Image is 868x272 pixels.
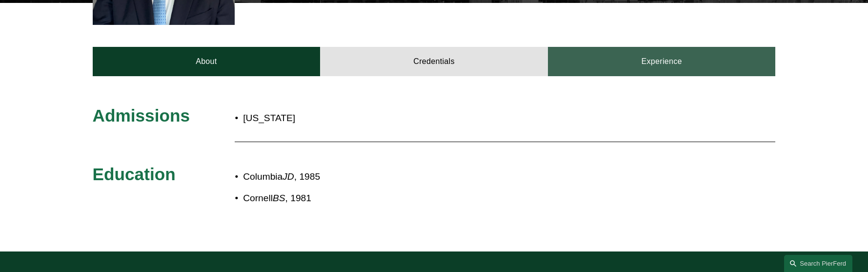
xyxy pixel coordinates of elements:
a: Experience [548,47,776,76]
p: Cornell , 1981 [243,190,690,207]
a: Credentials [320,47,548,76]
p: [US_STATE] [243,110,491,127]
span: Admissions [93,106,190,125]
a: Search this site [784,255,852,272]
em: BS [273,193,285,203]
p: Columbia , 1985 [243,168,690,186]
em: JD [283,171,294,182]
a: About [93,47,321,76]
span: Education [93,165,176,184]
